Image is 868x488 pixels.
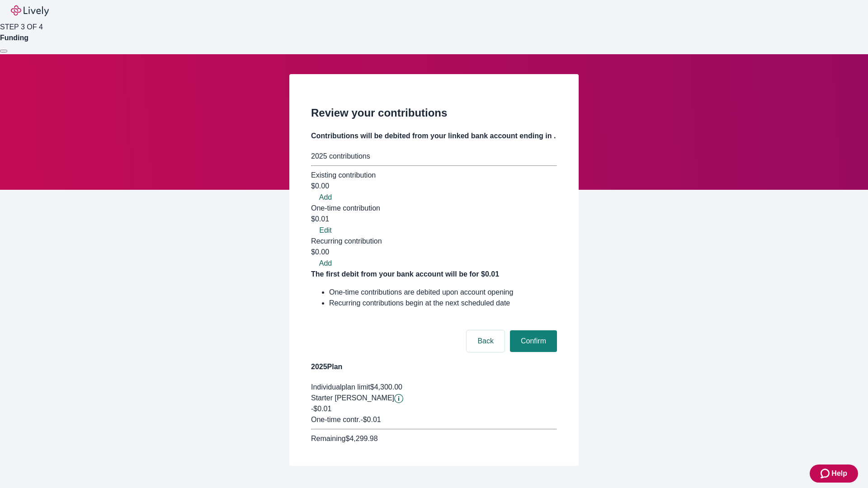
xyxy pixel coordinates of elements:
[311,270,499,278] strong: The first debit from your bank account will be for $0.01
[311,383,370,391] span: Individual plan limit
[311,170,557,181] div: Existing contribution
[810,465,858,483] button: Zendesk support iconHelp
[311,236,557,247] div: Recurring contribution
[370,383,402,391] span: $4,300.00
[311,203,557,214] div: One-time contribution
[311,258,340,269] button: Add
[394,394,403,403] svg: Starter penny details
[311,405,331,413] span: -$0.01
[510,330,557,352] button: Confirm
[821,468,831,479] svg: Zendesk support icon
[311,435,345,442] span: Remaining
[311,394,394,402] span: Starter [PERSON_NAME]
[311,105,557,121] h2: Review your contributions
[311,416,360,423] span: One-time contr.
[360,416,381,423] span: - $0.01
[311,361,557,372] h4: 2025 Plan
[329,287,557,298] li: One-time contributions are debited upon account opening
[311,214,557,225] div: $0.01
[311,131,557,141] h4: Contributions will be debited from your linked bank account ending in .
[311,225,340,236] button: Edit
[311,192,340,203] button: Add
[311,151,557,162] div: 2025 contributions
[831,468,847,479] span: Help
[329,298,557,309] li: Recurring contributions begin at the next scheduled date
[345,435,377,442] span: $4,299.98
[311,181,557,192] div: $0.00
[11,5,49,16] img: Lively
[311,247,557,258] div: $0.00
[394,394,403,403] button: Lively will contribute $0.01 to establish your account
[467,330,505,352] button: Back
